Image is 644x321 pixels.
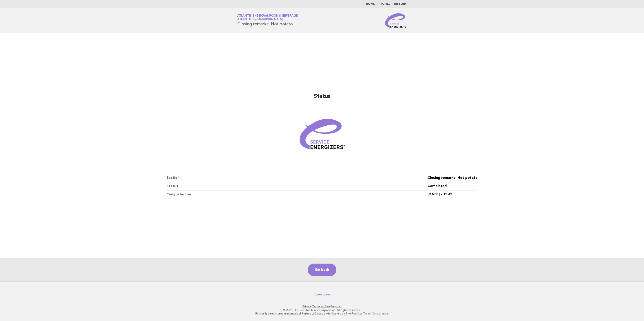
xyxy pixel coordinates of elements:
p: Forbes is a registered trademark of Forbes LLC used under license by The Five Star Travel Corpora... [185,312,459,315]
dd: [DATE] - 13:43 [428,190,478,199]
a: Support [331,305,342,308]
a: History [394,3,407,5]
a: Privacy [302,305,311,308]
dd: Closing remarks: Hot potato [428,174,478,182]
a: Terms of Use [312,305,330,308]
img: Verified [295,109,349,163]
dt: Completed on [166,190,428,199]
span: Atlantis [GEOGRAPHIC_DATA] [237,18,283,21]
dd: Completed [428,182,478,190]
dt: Status [166,182,428,190]
p: · · [185,305,459,308]
img: Service Energizers [385,13,407,28]
a: Profile [379,3,390,5]
dt: Section [166,174,428,182]
a: Questions [314,292,331,297]
a: Home [366,3,375,5]
a: Go back [308,264,336,276]
p: © 2025 The Five Star Travel Corporation. All rights reserved. [185,308,459,312]
a: Atlantis the Royal Food & BeverageAtlantis [GEOGRAPHIC_DATA] [237,14,298,21]
h2: Status [166,93,478,104]
h1: Closing remarks: Hot potato [237,15,298,26]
